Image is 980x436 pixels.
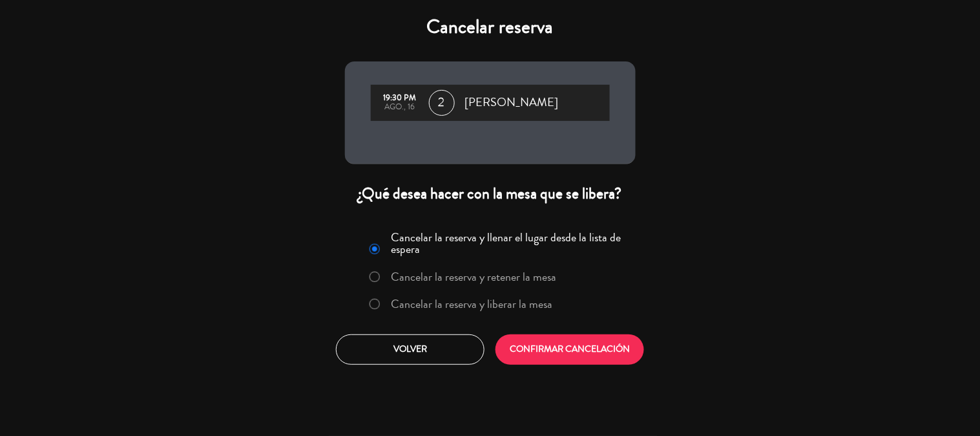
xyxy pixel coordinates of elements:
[495,334,644,365] button: CONFIRMAR CANCELACIÓN
[345,16,636,39] h4: Cancelar reserva
[429,90,455,116] span: 2
[391,271,556,283] label: Cancelar la reserva y retener la mesa
[465,93,559,113] span: [PERSON_NAME]
[391,298,552,310] label: Cancelar la reserva y liberar la mesa
[377,103,422,112] div: ago., 16
[377,94,422,103] div: 19:30 PM
[345,184,636,204] div: ¿Qué desea hacer con la mesa que se libera?
[336,334,485,365] button: Volver
[391,232,627,255] label: Cancelar la reserva y llenar el lugar desde la lista de espera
